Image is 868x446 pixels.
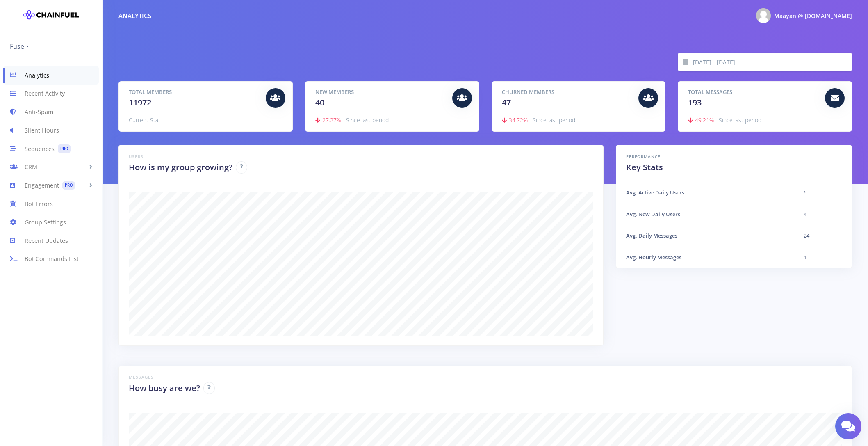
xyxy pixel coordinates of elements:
a: @Maayanfuse Photo Maayan @ [DOMAIN_NAME] [750,7,852,25]
span: PRO [58,144,71,153]
span: Current Stat [129,116,160,124]
h2: How is my group growing? [129,161,232,174]
td: 24 [794,225,852,247]
span: -34.72% [502,116,528,124]
td: 1 [794,247,852,268]
span: Since last period [533,116,575,124]
h6: Messages [129,374,842,380]
th: Avg. New Daily Users [616,204,794,225]
td: 6 [794,182,852,204]
th: Avg. Hourly Messages [616,247,794,268]
h6: Users [129,153,593,160]
span: Maayan @ [DOMAIN_NAME] [774,12,852,20]
h5: New Members [315,88,446,96]
span: -49.21% [688,116,714,124]
a: Fuse [10,40,29,53]
span: Since last period [719,116,761,124]
span: PRO [62,181,75,190]
span: 47 [502,97,511,108]
th: Avg. Active Daily Users [616,182,794,204]
img: @Maayanfuse Photo [756,8,771,23]
span: Since last period [346,116,389,124]
h5: Total Messages [688,88,819,96]
span: -27.27% [315,116,341,124]
h5: Total Members [129,88,260,96]
td: 4 [794,204,852,225]
div: Analytics [118,11,151,21]
span: 11972 [129,97,151,108]
h5: Churned Members [502,88,633,96]
h2: Key Stats [626,161,842,174]
img: chainfuel-logo [23,7,79,23]
th: Avg. Daily Messages [616,225,794,247]
h6: Performance [626,153,842,160]
a: Analytics [3,66,99,85]
h2: How busy are we? [129,382,200,394]
span: 193 [688,97,702,108]
span: 40 [315,97,324,108]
